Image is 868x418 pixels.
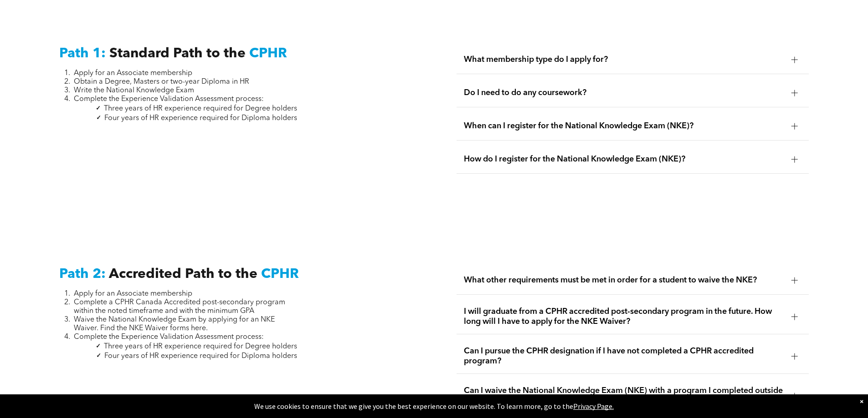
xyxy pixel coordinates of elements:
span: Three years of HR experience required for Degree holders [104,343,297,350]
div: Dismiss notification [860,397,863,406]
span: What other requirements must be met in order for a student to waive the NKE? [464,275,784,285]
span: Complete the Experience Validation Assessment process: [74,96,264,103]
span: Path 2: [59,267,106,281]
span: Four years of HR experience required for Diploma holders [104,115,297,122]
span: Write the National Knowledge Exam [74,87,194,94]
span: Obtain a Degree, Masters or two-year Diploma in HR [74,78,249,86]
span: CPHR [261,267,299,281]
span: Four years of HR experience required for Diploma holders [104,353,297,360]
span: Standard Path to the [109,47,246,60]
span: When can I register for the National Knowledge Exam (NKE)? [464,121,784,131]
span: CPHR [249,47,287,60]
span: Three years of HR experience required for Degree holders [104,105,297,112]
span: Apply for an Associate membership [74,70,192,77]
span: Apply for an Associate membership [74,290,192,297]
span: Path 1: [59,47,106,60]
span: I will graduate from a CPHR accredited post-secondary program in the future. How long will I have... [464,307,784,327]
span: Can I waive the National Knowledge Exam (NKE) with a program I completed outside of [GEOGRAPHIC_D... [464,386,784,406]
a: Privacy Page. [573,402,614,411]
span: Can I pursue the CPHR designation if I have not completed a CPHR accredited program? [464,346,784,366]
span: Accredited Path to the [109,267,257,281]
span: Waive the National Knowledge Exam by applying for an NKE Waiver. Find the NKE Waiver forms here. [74,316,275,332]
span: Complete the Experience Validation Assessment process: [74,333,264,341]
span: Complete a CPHR Canada Accredited post-secondary program within the noted timeframe and with the ... [74,299,285,315]
span: How do I register for the National Knowledge Exam (NKE)? [464,154,784,164]
span: Do I need to do any coursework? [464,88,784,98]
span: What membership type do I apply for? [464,55,784,65]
